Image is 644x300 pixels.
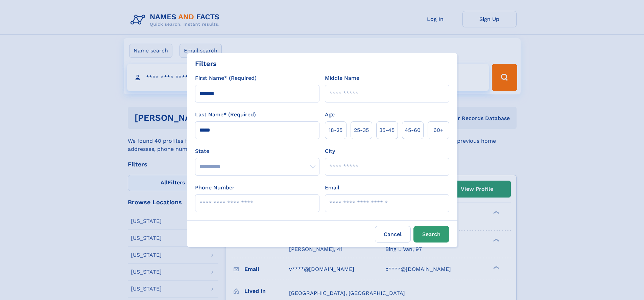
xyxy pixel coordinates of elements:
[413,226,449,243] button: Search
[379,126,395,134] span: 35‑45
[195,111,256,119] label: Last Name* (Required)
[325,74,359,82] label: Middle Name
[375,226,411,243] label: Cancel
[325,184,339,192] label: Email
[329,126,342,134] span: 18‑25
[325,111,335,119] label: Age
[195,59,217,69] div: Filters
[195,184,235,192] label: Phone Number
[433,126,444,134] span: 60+
[195,74,257,82] label: First Name* (Required)
[325,147,335,155] label: City
[354,126,369,134] span: 25‑35
[405,126,421,134] span: 45‑60
[195,147,319,155] label: State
